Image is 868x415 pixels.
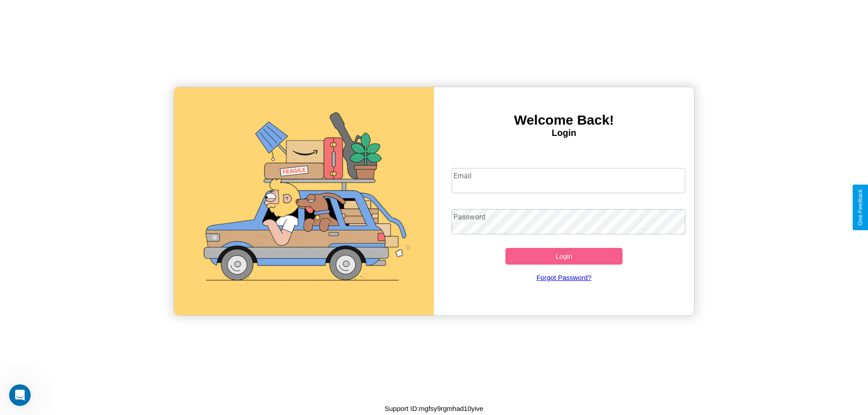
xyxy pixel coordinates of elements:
[385,402,483,415] p: Support ID: mgfsy9rgmhad10yive
[9,384,31,406] iframe: Intercom live chat
[447,265,681,290] a: Forgot Password?
[857,189,863,226] div: Give Feedback
[434,128,694,138] h4: Login
[505,248,623,265] button: Login
[434,112,694,128] h3: Welcome Back!
[174,87,434,315] img: gif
